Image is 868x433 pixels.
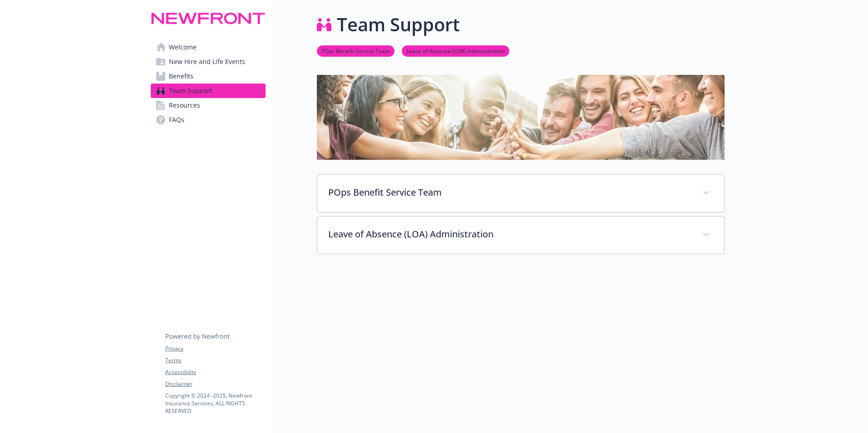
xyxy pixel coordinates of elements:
[337,11,460,38] h1: Team Support
[317,46,395,55] a: POps Benefit Service Team
[151,84,266,98] a: Team Support
[151,113,266,127] a: FAQs
[317,216,724,254] div: Leave of Absence (LOA) Administration
[151,69,266,84] a: Benefits
[151,54,266,69] a: New Hire and Life Events
[165,368,265,376] a: Accessibility
[165,356,265,364] a: Terms
[169,54,245,69] span: New Hire and Life Events
[165,380,265,388] a: Disclaimer
[151,98,266,113] a: Resources
[169,40,197,54] span: Welcome
[328,227,691,241] p: Leave of Absence (LOA) Administration
[169,69,193,84] span: Benefits
[169,113,184,127] span: FAQs
[169,98,200,113] span: Resources
[169,84,212,98] span: Team Support
[165,392,265,415] p: Copyright © 2024 - 2025 , Newfront Insurance Services, ALL RIGHTS RESERVED
[317,175,724,212] div: POps Benefit Service Team
[328,186,691,199] p: POps Benefit Service Team
[402,46,509,55] a: Leave of Absence (LOA) Administration
[151,40,266,54] a: Welcome
[317,75,725,160] img: team support page banner
[165,344,265,353] a: Privacy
